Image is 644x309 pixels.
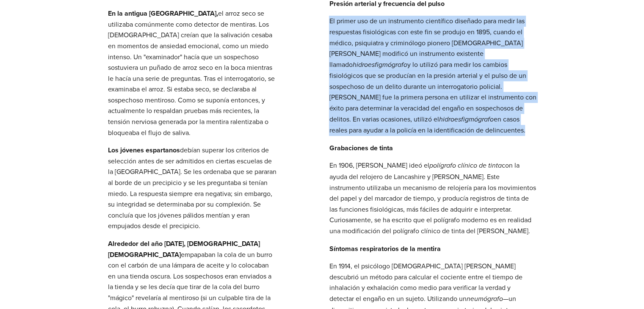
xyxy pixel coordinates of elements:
[466,295,503,303] font: neumógrafo
[329,16,524,69] font: El primer uso de un instrumento científico diseñado para medir las respuestas fisiológicas con es...
[108,8,275,137] font: el arroz seco se utilizaba comúnmente como detector de mentiras. Los [DEMOGRAPHIC_DATA] creían qu...
[352,61,407,69] font: hidroesfigmógrafo
[108,239,260,259] font: Alrededor del año [DATE], [DEMOGRAPHIC_DATA] [DEMOGRAPHIC_DATA]
[329,244,440,254] font: Síntomas respiratorios de la mentira
[329,261,522,303] font: En 1914, el psicólogo [DEMOGRAPHIC_DATA] [PERSON_NAME] descubrió un método para calcular el cocie...
[329,160,536,235] font: con la ayuda del relojero de Lancashire y [PERSON_NAME]. Este instrumento utilizaba un mecanismo ...
[329,143,392,153] font: Grabaciones de tinta
[329,160,429,170] font: En 1906, [PERSON_NAME] ideó el
[329,60,536,124] font: y lo utilizó para medir los cambios fisiológicos que se producían en la presión arterial y el pul...
[108,145,276,230] font: debían superar los criterios de selección antes de ser admitidos en ciertas escuelas de la [GEOGR...
[108,8,218,18] font: En la antigua [GEOGRAPHIC_DATA],
[439,116,493,124] font: hidroesfigmógrafo
[108,145,180,155] font: Los jóvenes espartanos
[429,162,501,170] font: polígrafo clínico de tinta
